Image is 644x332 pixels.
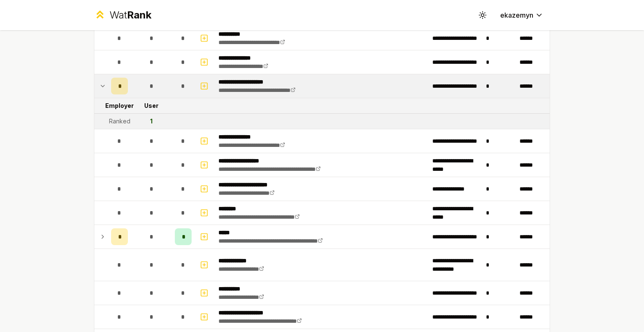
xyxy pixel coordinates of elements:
[493,8,550,23] button: ekazemyn
[150,117,153,125] div: 1
[127,9,151,21] span: Rank
[94,8,151,22] a: WatRank
[108,98,131,113] td: Employer
[500,10,533,20] span: ekazemyn
[109,8,151,22] div: Wat
[131,98,171,113] td: User
[109,117,130,125] div: Ranked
